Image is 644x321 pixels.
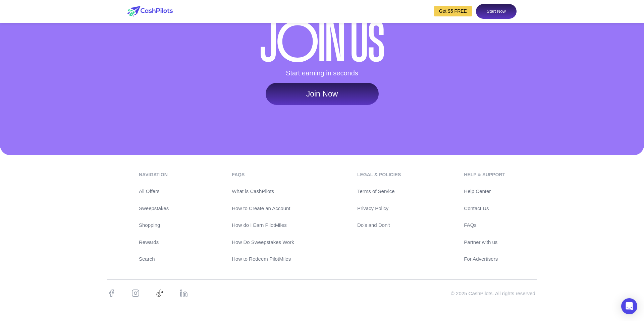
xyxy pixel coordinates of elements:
a: Join Now [266,83,379,105]
a: FAQs [464,221,505,229]
a: For Advertisers [464,255,505,263]
a: Contact Us [464,205,505,212]
img: TikTok [156,289,164,297]
a: Get $5 FREE [434,6,472,16]
div: Help & Support [464,171,505,178]
a: How Do Sweepstakes Work [232,239,294,246]
div: © 2025 CashPilots. All rights reserved. [451,290,537,298]
a: Sweepstakes [139,205,169,212]
a: Help Center [464,188,505,195]
a: What is CashPilots [232,188,294,195]
a: All Offers [139,188,169,195]
a: Partner with us [464,239,505,246]
div: Open Intercom Messenger [621,298,637,314]
a: Privacy Policy [357,205,401,212]
a: Do's and Don't [357,221,401,229]
div: navigation [139,171,169,178]
a: Shopping [139,221,169,229]
a: How to Create an Account [232,205,294,212]
div: FAQs [232,171,294,178]
img: logo [127,6,173,17]
a: Rewards [139,239,169,246]
a: Terms of Service [357,188,401,195]
a: Start Now [476,4,517,19]
a: How do I Earn PilotMiles [232,221,294,229]
div: Legal & Policies [357,171,401,178]
a: How to Redeem PilotMiles [232,255,294,263]
a: Search [139,255,169,263]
